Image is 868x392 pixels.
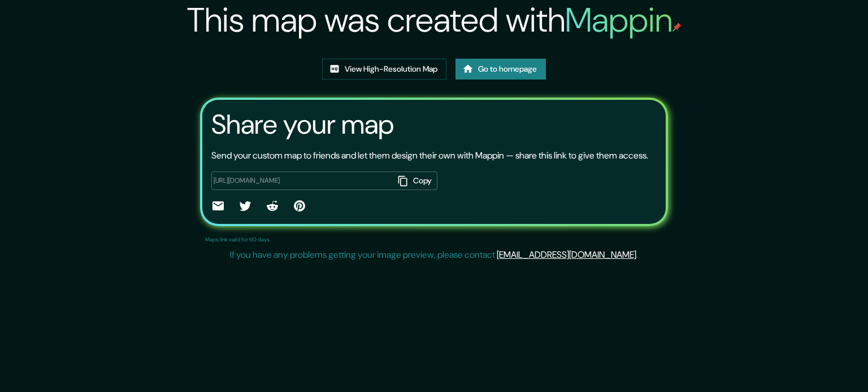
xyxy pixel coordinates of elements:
iframe: Help widget launcher [767,348,856,380]
a: Go to homepage [455,59,546,80]
p: If you have any problems getting your image preview, please contact . [230,248,638,262]
button: Copy [393,171,437,190]
a: [EMAIL_ADDRESS][DOMAIN_NAME] [497,249,636,261]
p: Maps link valid for 60 days. [205,235,271,244]
img: mappin-pin [672,23,682,32]
h3: Share your map [211,109,394,140]
a: View High-Resolution Map [322,59,446,80]
p: Send your custom map to friends and let them design their own with Mappin — share this link to gi... [211,149,648,162]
